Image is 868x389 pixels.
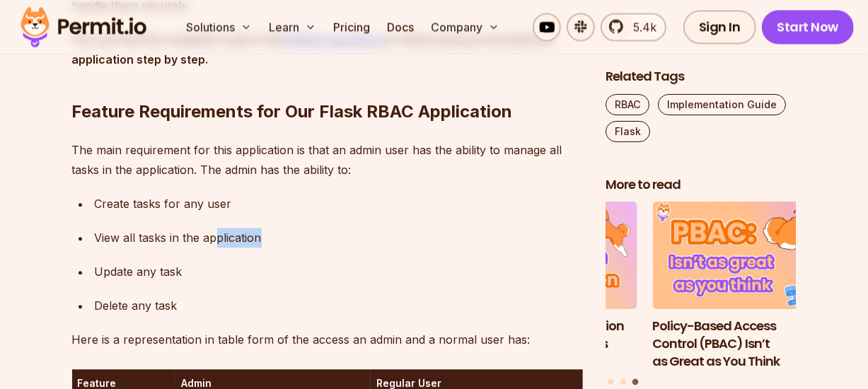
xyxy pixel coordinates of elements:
a: Pricing [328,13,376,41]
p: Here is a representation in table form of the access an admin and a normal user has: [72,330,583,349]
button: Solutions [180,13,257,41]
a: Start Now [762,10,855,44]
li: 2 of 3 [446,202,637,371]
button: Go to slide 1 [608,379,613,385]
a: Implementation Guide [658,94,786,115]
a: Docs [381,13,419,41]
h2: Related Tags [606,68,797,86]
div: View all tasks in the application [95,228,583,248]
button: Go to slide 2 [620,379,626,385]
img: Permit logo [14,3,153,51]
div: Posts [606,202,797,388]
button: Company [425,13,505,41]
a: RBAC [606,94,649,115]
h3: Policy-Based Access Control (PBAC) Isn’t as Great as You Think [652,318,843,370]
a: Sign In [683,10,756,44]
div: Create tasks for any user [95,194,583,214]
span: 5.4k [625,18,656,35]
p: The main requirement for this application is that an admin user has the ability to manage all tas... [72,140,583,180]
img: Policy-Based Access Control (PBAC) Isn’t as Great as You Think [652,202,843,310]
strong: or follow along as we build the application step by step. [72,33,554,66]
a: Implementing Authentication and Authorization in Next.jsImplementing Authentication and Authoriza... [446,202,637,371]
h2: Feature Requirements for Our Flask RBAC Application [72,44,583,123]
div: Delete any task [95,296,583,315]
h2: More to read [606,176,797,194]
h3: Implementing Authentication and Authorization in Next.js [446,318,637,353]
img: Implementing Authentication and Authorization in Next.js [446,202,637,310]
a: Flask [606,121,650,142]
li: 3 of 3 [652,202,843,371]
a: 5.4k [601,13,666,41]
button: Go to slide 3 [632,379,639,385]
div: Update any task [95,262,583,281]
button: Learn [263,13,322,41]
